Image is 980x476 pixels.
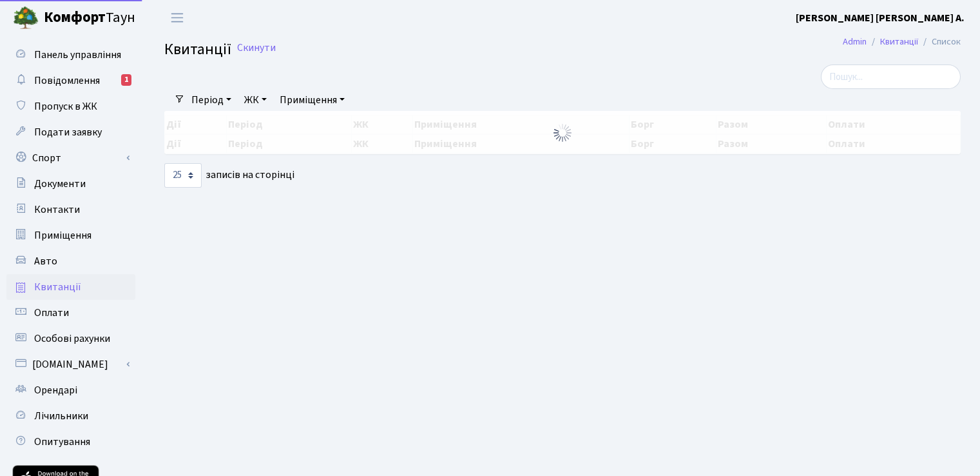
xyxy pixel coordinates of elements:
a: Скинути [237,42,276,54]
a: Оплати [6,300,135,326]
a: Квитанції [880,35,918,48]
input: Пошук... [821,64,961,89]
a: Особові рахунки [6,326,135,352]
span: Оплати [34,306,69,320]
a: Авто [6,248,135,274]
a: Подати заявку [6,119,135,145]
a: ЖК [239,89,272,111]
a: Пропуск в ЖК [6,94,135,119]
nav: breadcrumb [823,28,980,55]
span: Таун [44,7,135,29]
a: [PERSON_NAME] [PERSON_NAME] А. [796,10,965,26]
a: Лічильники [6,403,135,429]
span: Квитанції [164,38,231,61]
span: Авто [34,254,57,268]
li: Список [918,35,961,49]
a: Опитування [6,429,135,455]
span: Пропуск в ЖК [34,99,97,114]
span: Подати заявку [34,125,102,139]
label: записів на сторінці [164,163,294,188]
span: Панель управління [34,48,121,62]
img: Обробка... [552,123,573,143]
a: Період [186,89,236,111]
span: Квитанції [34,280,81,294]
div: 1 [121,74,131,86]
a: Панель управління [6,42,135,68]
span: Орендарі [34,383,77,397]
a: Квитанції [6,274,135,300]
button: Переключити навігацію [161,7,193,28]
a: Повідомлення1 [6,68,135,94]
span: Контакти [34,203,80,217]
span: Лічильники [34,409,88,423]
span: Повідомлення [34,74,100,88]
b: Комфорт [44,7,106,28]
span: Особові рахунки [34,332,110,346]
a: Документи [6,171,135,197]
a: Контакти [6,197,135,223]
a: Admin [843,35,867,48]
a: Орендарі [6,377,135,403]
a: Приміщення [274,89,350,111]
span: Опитування [34,435,90,449]
a: [DOMAIN_NAME] [6,352,135,377]
img: logo.png [13,5,39,31]
a: Приміщення [6,223,135,248]
span: Документи [34,177,86,191]
select: записів на сторінці [164,163,202,188]
span: Приміщення [34,228,91,243]
a: Спорт [6,145,135,171]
